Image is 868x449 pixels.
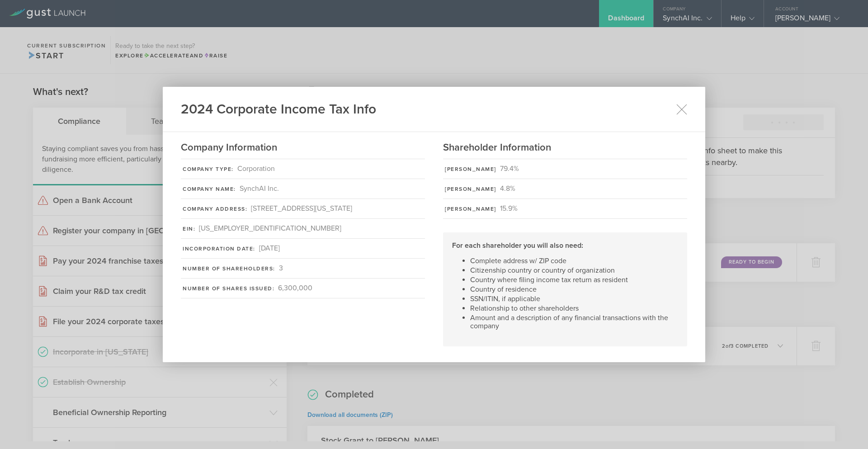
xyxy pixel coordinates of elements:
div: [STREET_ADDRESS][US_STATE] [251,203,352,214]
div: Number of Shareholders: [183,265,275,273]
strong: For each shareholder you will also need: [452,241,583,250]
div: [PERSON_NAME] [445,185,496,193]
div: Number of Shares Issued: [183,284,274,293]
div: EIN: [183,225,195,233]
li: Country of residence [470,285,678,293]
li: Complete address w/ ZIP code [470,257,678,265]
div: Company Type: [183,165,234,173]
div: SynchAI Inc. [240,184,279,194]
h1: 2024 Corporate Income Tax Info [181,100,376,118]
div: 15.9% [500,203,518,214]
h2: Company Information [181,141,425,154]
div: [US_EMPLOYER_IDENTIFICATION_NUMBER] [199,223,341,234]
div: Company Name: [183,185,236,193]
div: 3 [279,263,283,274]
h2: Shareholder Information [443,141,687,154]
li: Amount and a description of any financial transactions with the company [470,314,678,330]
li: Country where filing income tax return as resident [470,276,678,284]
iframe: Chat Widget [823,406,868,449]
div: 4.8% [500,184,515,194]
div: 6,300,000 [278,283,312,293]
li: Relationship to other shareholders [470,304,678,312]
div: Corporation [237,164,275,174]
div: 79.4% [500,164,519,174]
div: Incorporation Date: [183,245,255,253]
div: Company Address: [183,205,247,213]
li: SSN/ITIN, if applicable [470,295,678,303]
li: Citizenship country or country of organization [470,266,678,274]
div: [PERSON_NAME] [445,205,496,213]
div: [PERSON_NAME] [445,165,496,173]
div: [DATE] [259,243,280,254]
